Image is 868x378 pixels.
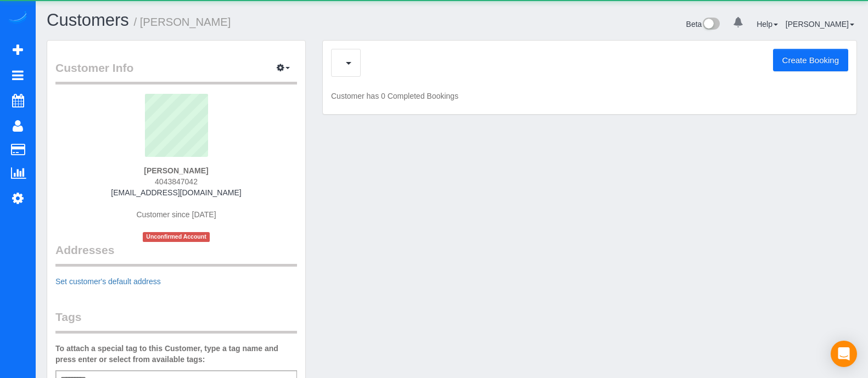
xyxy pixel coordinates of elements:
[773,49,848,72] button: Create Booking
[757,20,778,29] a: Help
[155,177,198,186] span: 4043847042
[144,166,208,175] strong: [PERSON_NAME]
[55,277,161,286] a: Set customer's default address
[136,210,216,219] span: Customer since [DATE]
[786,20,854,29] a: [PERSON_NAME]
[111,188,241,197] a: [EMAIL_ADDRESS][DOMAIN_NAME]
[143,232,210,241] span: Unconfirmed Account
[134,16,231,28] small: / [PERSON_NAME]
[831,341,857,367] div: Open Intercom Messenger
[55,343,297,365] label: To attach a special tag to this Customer, type a tag name and press enter or select from availabl...
[47,10,129,30] a: Customers
[702,18,720,32] img: New interface
[686,20,720,29] a: Beta
[7,11,29,26] img: Automaid Logo
[55,60,297,84] legend: Customer Info
[55,309,297,334] legend: Tags
[331,91,848,101] p: Customer has 0 Completed Bookings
